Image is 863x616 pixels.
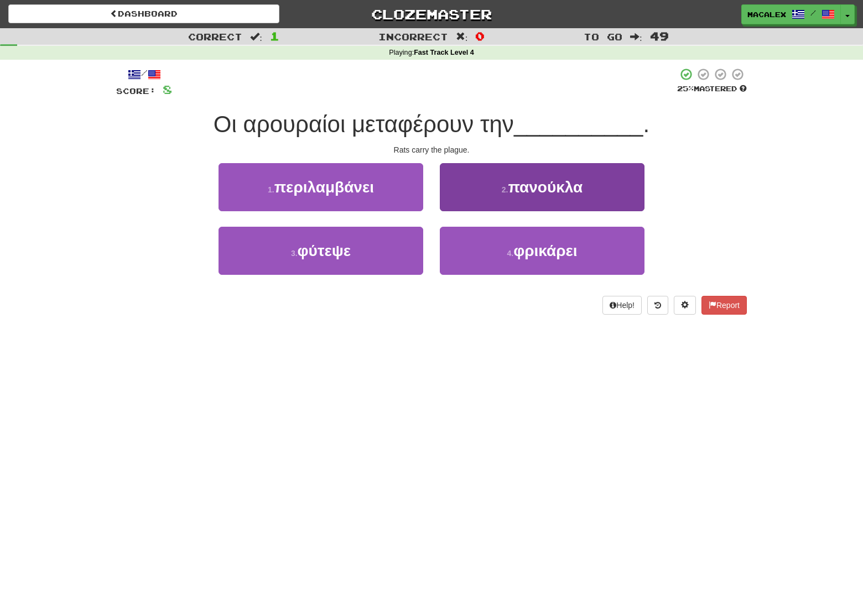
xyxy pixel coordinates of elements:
span: 25 % [677,84,694,93]
span: 0 [475,29,485,43]
button: 1.περιλαμβάνει [219,163,423,211]
button: 3.φύτεψε [219,227,423,275]
button: Round history (alt+y) [647,296,668,315]
span: : [630,32,642,41]
span: Score: [116,86,156,96]
span: __________ [514,111,643,137]
span: . [643,111,649,137]
span: 49 [650,29,669,43]
span: περιλαμβάνει [274,179,374,196]
a: macalex / [741,4,841,24]
span: : [250,32,262,41]
span: macalex [747,9,786,19]
div: / [116,67,172,81]
small: 4 . [507,249,513,258]
a: Clozemaster [296,4,567,24]
small: 1 . [268,185,274,194]
span: Incorrect [378,31,448,42]
a: Dashboard [8,4,279,23]
span: To go [584,31,622,42]
button: 2.πανούκλα [440,163,644,211]
small: 3 . [291,249,298,258]
span: : [456,32,468,41]
div: Rats carry the plague. [116,144,747,155]
span: 1 [270,29,279,43]
span: φύτεψε [298,242,351,259]
button: Help! [602,296,642,315]
button: Report [701,296,747,315]
span: Correct [188,31,242,42]
span: πανούκλα [508,179,583,196]
strong: Fast Track Level 4 [414,49,474,56]
span: Οι αρουραίοι μεταφέρουν την [214,111,514,137]
span: φρικάρει [513,242,577,259]
span: 8 [163,82,172,96]
small: 2 . [502,185,508,194]
button: 4.φρικάρει [440,227,644,275]
div: Mastered [677,84,747,94]
span: / [810,9,816,17]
